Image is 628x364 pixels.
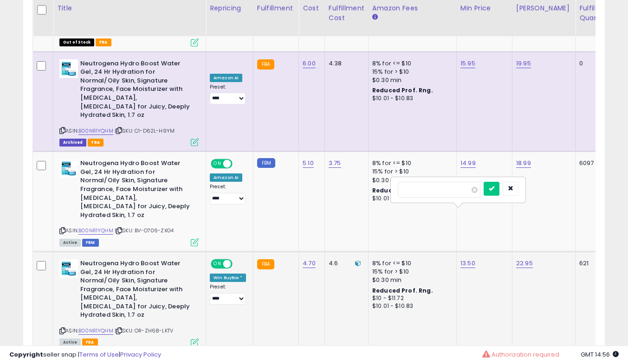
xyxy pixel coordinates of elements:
[257,158,275,168] small: FBM
[115,327,173,334] span: | SKU: OR-ZH68-LKTV
[96,38,111,46] span: FBA
[372,13,378,21] small: Amazon Fees.
[210,3,249,13] div: Repricing
[372,176,449,185] div: $0.30 min
[59,159,199,245] div: ASIN:
[372,268,449,276] div: 15% for > $10
[9,351,161,359] div: seller snap | |
[210,84,246,105] div: Preset:
[79,350,119,359] a: Terms of Use
[372,195,449,203] div: $10.01 - $10.83
[78,227,113,235] a: B00NR1YQHM
[303,259,316,268] a: 4.70
[80,159,193,222] b: Neutrogena Hydro Boost Water Gel, 24 Hr Hydration for Normal/Oily Skin, Signature Fragrance, Face...
[59,239,81,247] span: All listings currently available for purchase on Amazon
[257,3,295,13] div: Fulfillment
[372,95,449,102] div: $10.01 - $10.83
[88,139,104,147] span: FBA
[80,59,193,122] b: Neutrogena Hydro Boost Water Gel, 24 Hr Hydration for Normal/Oily Skin, Signature Fragrance, Face...
[59,59,199,146] div: ASIN:
[372,259,449,268] div: 8% for <= $10
[516,259,533,268] a: 22.95
[372,59,449,68] div: 8% for <= $10
[581,350,619,359] span: 2025-09-14 14:56 GMT
[516,3,571,13] div: [PERSON_NAME]
[303,59,316,68] a: 6.00
[516,59,531,68] a: 19.95
[257,259,274,269] small: FBA
[579,159,608,167] div: 6097
[372,294,449,302] div: $10 - $11.72
[303,159,314,168] a: 5.10
[82,338,98,346] span: FBA
[372,159,449,167] div: 8% for <= $10
[303,3,321,13] div: Cost
[460,3,508,13] div: Min Price
[372,86,433,94] b: Reduced Prof. Rng.
[212,160,223,168] span: ON
[372,302,449,310] div: $10.01 - $10.83
[78,127,113,135] a: B00NR1YQHM
[329,259,361,268] div: 4.6
[460,159,476,168] a: 14.99
[59,59,78,78] img: 41e8asrbWRL._SL40_.jpg
[80,259,193,322] b: Neutrogena Hydro Boost Water Gel, 24 Hr Hydration for Normal/Oily Skin, Signature Fragrance, Face...
[210,284,246,305] div: Preset:
[372,287,433,294] b: Reduced Prof. Rng.
[516,159,531,168] a: 18.99
[59,38,94,46] span: All listings that are currently out of stock and unavailable for purchase on Amazon
[210,173,242,182] div: Amazon AI
[579,59,608,68] div: 0
[82,239,99,247] span: FBM
[212,260,223,268] span: ON
[257,59,274,70] small: FBA
[579,3,611,23] div: Fulfillable Quantity
[372,3,453,13] div: Amazon Fees
[78,327,113,335] a: B00NR1YQHM
[460,259,475,268] a: 13.50
[210,184,246,204] div: Preset:
[210,74,242,82] div: Amazon AI
[210,274,246,282] div: Win BuyBox *
[120,350,161,359] a: Privacy Policy
[59,139,86,147] span: Listings that have been deleted from Seller Central
[9,350,43,359] strong: Copyright
[579,259,608,268] div: 621
[372,276,449,284] div: $0.30 min
[59,159,78,178] img: 41e8asrbWRL._SL40_.jpg
[460,59,475,68] a: 15.95
[372,68,449,76] div: 15% for > $10
[329,59,361,68] div: 4.38
[231,160,246,168] span: OFF
[372,167,449,176] div: 15% for > $10
[329,159,341,168] a: 3.75
[59,338,81,346] span: All listings currently available for purchase on Amazon
[231,260,246,268] span: OFF
[372,76,449,84] div: $0.30 min
[115,227,174,234] span: | SKU: BV-O706-ZXG4
[329,3,364,23] div: Fulfillment Cost
[57,3,202,13] div: Title
[115,127,175,134] span: | SKU: C1-D62L-H9YM
[59,259,78,278] img: 41e8asrbWRL._SL40_.jpg
[372,186,433,194] b: Reduced Prof. Rng.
